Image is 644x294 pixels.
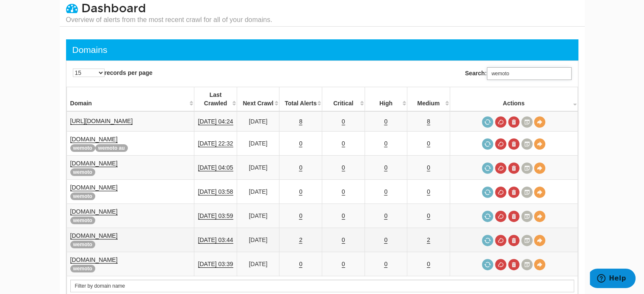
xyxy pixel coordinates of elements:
[508,187,520,198] a: Delete most recent audit
[495,187,506,198] a: Cancel in-progress audit
[299,164,302,171] a: 0
[384,188,387,195] a: 0
[237,180,279,204] td: [DATE]
[198,118,233,125] a: [DATE] 04:24
[508,259,520,270] a: Delete most recent audit
[495,116,506,128] a: Cancel in-progress audit
[70,208,118,215] a: [DOMAIN_NAME]
[450,87,578,112] th: Actions: activate to sort column ascending
[95,144,128,152] span: wemoto au
[482,138,493,150] a: Request a crawl
[66,15,272,25] small: Overview of alerts from the most recent crawl for all of your domains.
[482,116,493,128] a: Request a crawl
[521,138,533,150] a: Crawl History
[237,87,279,112] th: Next Crawl: activate to sort column descending
[534,259,545,270] a: View Domain Overview
[495,235,506,246] a: Cancel in-progress audit
[508,162,520,174] a: Delete most recent audit
[299,118,302,125] a: 8
[521,235,533,246] a: Crawl History
[534,187,545,198] a: View Domain Overview
[198,188,233,195] a: [DATE] 03:58
[299,140,302,147] a: 0
[70,118,133,125] a: [URL][DOMAIN_NAME]
[508,211,520,222] a: Delete most recent audit
[521,187,533,198] a: Crawl History
[70,241,95,248] span: wemoto
[342,261,345,268] a: 0
[194,87,237,112] th: Last Crawled: activate to sort column descending
[534,235,545,246] a: View Domain Overview
[70,232,118,239] a: [DOMAIN_NAME]
[427,212,430,220] a: 0
[198,212,233,220] a: [DATE] 03:59
[342,236,345,244] a: 0
[237,204,279,228] td: [DATE]
[342,118,345,125] a: 0
[384,164,387,171] a: 0
[482,162,493,174] a: Request a crawl
[72,44,108,56] div: Domains
[427,261,430,268] a: 0
[237,228,279,252] td: [DATE]
[70,265,95,272] span: wemoto
[590,269,636,290] iframe: Opens a widget where you can find more information
[70,280,574,292] input: Search
[534,116,545,128] a: View Domain Overview
[384,140,387,147] a: 0
[342,188,345,195] a: 0
[487,67,572,80] input: Search:
[66,2,78,14] i: 
[465,67,571,80] label: Search:
[508,138,520,150] a: Delete most recent audit
[237,252,279,276] td: [DATE]
[81,1,146,16] span: Dashboard
[521,116,533,128] a: Crawl History
[482,211,493,222] a: Request a crawl
[384,261,387,268] a: 0
[70,217,95,224] span: wemoto
[521,259,533,270] a: Crawl History
[279,87,322,112] th: Total Alerts: activate to sort column descending
[482,235,493,246] a: Request a crawl
[342,164,345,171] a: 0
[299,188,302,195] a: 0
[70,144,95,152] span: wemoto
[482,259,493,270] a: Request a crawl
[322,87,365,112] th: Critical: activate to sort column descending
[427,164,430,171] a: 0
[534,211,545,222] a: View Domain Overview
[384,118,387,125] a: 0
[70,184,118,191] a: [DOMAIN_NAME]
[427,118,430,125] a: 8
[342,140,345,147] a: 0
[198,164,233,171] a: [DATE] 04:05
[342,212,345,220] a: 0
[495,138,506,150] a: Cancel in-progress audit
[508,116,520,128] a: Delete most recent audit
[66,87,194,112] th: Domain: activate to sort column ascending
[299,236,302,244] a: 2
[534,162,545,174] a: View Domain Overview
[495,259,506,270] a: Cancel in-progress audit
[70,192,95,200] span: wemoto
[521,162,533,174] a: Crawl History
[198,236,233,244] a: [DATE] 03:44
[384,212,387,220] a: 0
[73,69,153,77] label: records per page
[237,156,279,180] td: [DATE]
[427,236,430,244] a: 2
[384,236,387,244] a: 0
[237,111,279,132] td: [DATE]
[70,168,95,176] span: wemoto
[70,256,118,264] a: [DOMAIN_NAME]
[521,211,533,222] a: Crawl History
[365,87,407,112] th: High: activate to sort column descending
[70,160,118,167] a: [DOMAIN_NAME]
[482,187,493,198] a: Request a crawl
[299,212,302,220] a: 0
[427,140,430,147] a: 0
[534,138,545,150] a: View Domain Overview
[407,87,450,112] th: Medium: activate to sort column descending
[237,132,279,156] td: [DATE]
